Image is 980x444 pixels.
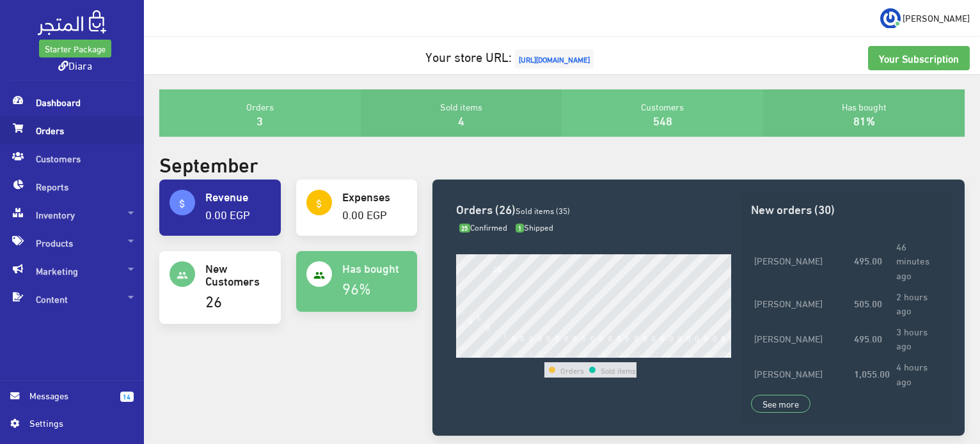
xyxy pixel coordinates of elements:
[763,89,965,137] div: Has bought
[313,198,325,210] i: attach_money
[632,349,641,358] div: 20
[667,349,676,358] div: 24
[560,362,585,378] td: Orders
[751,285,851,320] td: [PERSON_NAME]
[10,88,134,116] span: Dashboard
[342,273,371,301] a: 96%
[58,56,92,74] a: Diara
[751,395,810,413] a: See more
[751,356,851,391] td: [PERSON_NAME]
[868,46,970,70] a: Your Subscription
[205,261,271,287] h4: New Customers
[10,116,134,144] span: Orders
[600,362,636,378] td: Sold items
[684,349,693,358] div: 26
[649,349,658,358] div: 22
[893,236,941,286] td: 46 minutes ago
[494,349,499,358] div: 4
[477,349,481,358] div: 2
[529,349,533,358] div: 8
[751,321,851,356] td: [PERSON_NAME]
[205,286,222,314] a: 26
[854,366,890,380] strong: 1,055.00
[903,10,970,26] span: [PERSON_NAME]
[854,296,882,310] strong: 505.00
[751,391,851,426] td: هاجر [PERSON_NAME] [PERSON_NAME]
[916,356,965,405] iframe: Drift Widget Chat Controller
[177,270,188,281] i: people
[580,349,589,358] div: 14
[10,144,134,172] span: Customers
[29,416,123,430] span: Settings
[719,349,728,358] div: 30
[516,224,524,233] span: 1
[515,49,594,68] span: [URL][DOMAIN_NAME]
[516,219,553,234] span: Shipped
[458,109,464,130] a: 4
[880,8,901,29] img: ...
[615,349,624,358] div: 18
[361,89,562,137] div: Sold items
[38,10,106,35] img: .
[29,388,110,402] span: Messages
[10,257,134,285] span: Marketing
[313,270,325,281] i: people
[597,349,606,358] div: 16
[702,349,711,358] div: 28
[459,219,508,234] span: Confirmed
[205,190,271,203] h4: Revenue
[10,201,134,229] span: Inventory
[10,229,134,257] span: Products
[10,416,134,436] a: Settings
[544,349,553,358] div: 10
[10,285,134,313] span: Content
[562,349,571,358] div: 12
[751,203,942,215] h3: New orders (30)
[177,198,188,210] i: attach_money
[159,152,258,174] h2: September
[159,89,361,137] div: Orders
[459,224,471,233] span: 25
[893,391,941,426] td: 4 hours ago
[342,190,407,203] h4: Expenses
[456,203,731,215] h3: Orders (26)
[853,109,875,130] a: 81%
[512,349,516,358] div: 6
[854,253,882,267] strong: 495.00
[257,109,263,130] a: 3
[425,44,597,68] a: Your store URL:[URL][DOMAIN_NAME]
[751,236,851,286] td: [PERSON_NAME]
[893,321,941,356] td: 3 hours ago
[516,203,570,218] span: Sold items (35)
[39,40,111,57] a: Starter Package
[880,8,970,28] a: ... [PERSON_NAME]
[205,203,250,224] a: 0.00 EGP
[120,392,134,402] span: 14
[10,172,134,201] span: Reports
[854,331,882,345] strong: 495.00
[10,388,134,416] a: 14 Messages
[893,356,941,391] td: 4 hours ago
[653,109,672,130] a: 548
[342,261,407,274] h4: Has bought
[562,89,763,137] div: Customers
[893,285,941,320] td: 2 hours ago
[342,203,387,224] a: 0.00 EGP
